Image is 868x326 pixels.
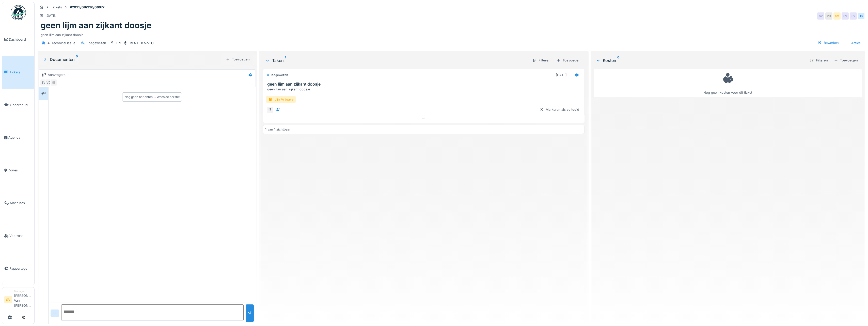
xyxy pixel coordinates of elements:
[2,187,34,219] a: Machines
[10,201,32,205] span: Machines
[817,12,824,20] div: SV
[2,56,34,89] a: Tickets
[50,79,57,86] div: IS
[51,5,62,10] div: Tickets
[597,71,859,95] div: Nog geen kosten voor dit ticket
[8,135,32,140] span: Agenda
[825,12,832,20] div: VD
[14,289,32,310] li: [PERSON_NAME] Van [PERSON_NAME]
[555,57,582,64] div: Toevoegen
[224,56,252,63] div: Toevoegen
[2,23,34,56] a: Dashboard
[43,56,224,62] div: Documenten
[9,70,32,75] span: Tickets
[530,57,553,64] div: Filteren
[832,57,860,64] div: Toevoegen
[87,41,106,45] div: Toegewezen
[48,41,75,45] div: 4. Technical issue
[10,103,32,107] span: Onderhoud
[40,79,47,86] div: SV
[285,57,286,63] sup: 1
[9,233,32,238] span: Voorraad
[9,37,32,42] span: Dashboard
[45,13,56,18] div: [DATE]
[41,30,862,37] div: geen lijm aan zijkant doosje
[266,96,296,103] div: Lijn Vrijgave
[267,82,582,87] h3: geen lijm aan zijkant doosje
[833,12,841,20] div: SV
[538,106,581,113] div: Markeren als voltooid
[14,289,32,293] div: Manager
[45,79,52,86] div: VD
[858,12,865,20] div: IS
[267,87,582,92] div: geen lijm aan zijkant doosje
[2,121,34,154] a: Agenda
[8,168,32,173] span: Zones
[2,89,34,121] a: Onderhoud
[596,57,806,63] div: Kosten
[808,57,830,64] div: Filteren
[4,289,32,311] a: SV Manager[PERSON_NAME] Van [PERSON_NAME]
[2,252,34,285] a: Rapportage
[2,154,34,187] a: Zones
[556,73,567,77] div: [DATE]
[9,266,32,271] span: Rapportage
[130,41,153,45] div: IMA FTB 577-C
[4,296,12,303] li: SV
[850,12,857,20] div: SV
[266,73,288,77] div: Toegewezen
[76,56,78,62] sup: 0
[842,12,849,20] div: SV
[617,57,620,63] sup: 0
[266,106,273,113] div: IS
[48,72,66,77] div: Aanvragers
[11,5,26,20] img: Badge_color-CXgf-gQk.svg
[124,95,180,99] div: Nog geen berichten … Wees de eerste!
[116,41,121,45] div: L71
[843,39,863,47] div: Acties
[265,127,291,132] div: 1 van 1 zichtbaar
[68,5,106,10] strong: #2025/09/336/06677
[41,21,151,30] h1: geen lijm aan zijkant doosje
[265,57,528,63] div: Taken
[816,39,841,46] div: Bewerken
[2,219,34,252] a: Voorraad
